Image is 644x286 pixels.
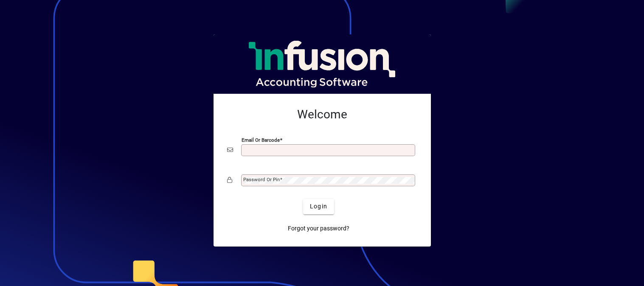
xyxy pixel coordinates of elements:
[284,221,353,236] a: Forgot your password?
[242,137,280,143] mat-label: Email or Barcode
[303,199,334,214] button: Login
[288,224,349,233] span: Forgot your password?
[243,177,280,182] mat-label: Password or Pin
[227,107,417,122] h2: Welcome
[310,202,327,211] span: Login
